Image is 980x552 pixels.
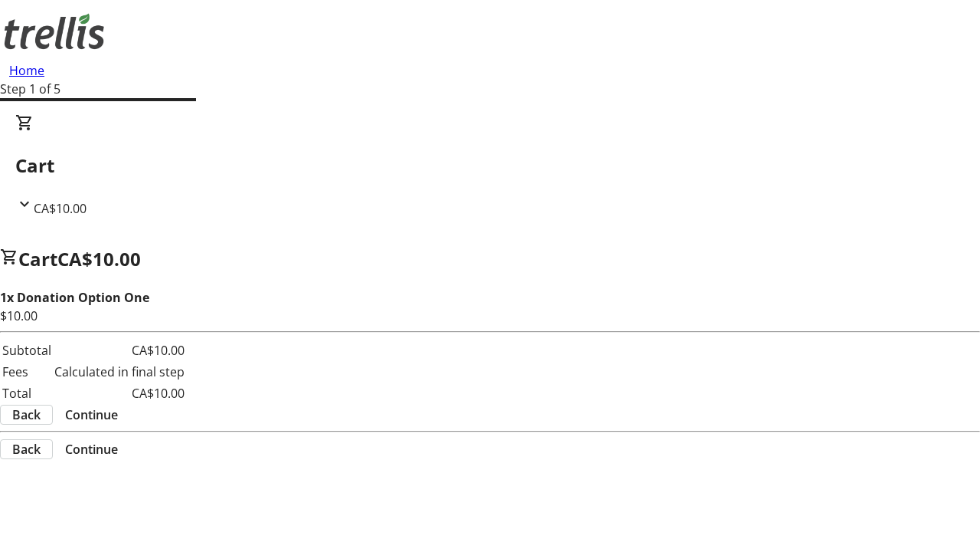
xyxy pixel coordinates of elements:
span: Continue [65,440,118,458]
span: Back [12,406,41,424]
span: Back [12,440,41,458]
span: CA$10.00 [34,200,87,217]
button: Continue [53,440,130,458]
h2: Cart [15,152,965,179]
button: Continue [53,406,130,424]
td: Subtotal [2,340,52,360]
td: Fees [2,362,52,382]
td: Total [2,383,52,403]
td: Calculated in final step [54,362,185,382]
td: CA$10.00 [54,383,185,403]
span: Cart [18,246,57,271]
span: Continue [65,406,118,424]
span: CA$10.00 [57,246,141,271]
td: CA$10.00 [54,340,185,360]
div: CartCA$10.00 [15,113,965,218]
